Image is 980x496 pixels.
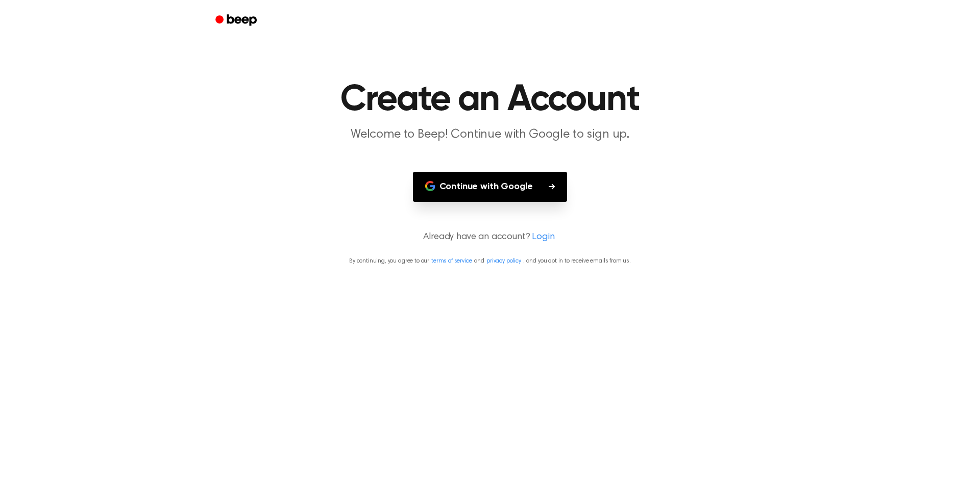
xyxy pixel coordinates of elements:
p: By continuing, you agree to our and , and you opt in to receive emails from us. [12,256,968,266]
p: Welcome to Beep! Continue with Google to sign up. [294,126,686,143]
a: Beep [208,11,266,31]
a: terms of service [431,258,472,264]
p: Already have an account? [12,230,968,244]
h1: Create an Account [229,82,751,118]
a: Login [532,230,554,244]
a: privacy policy [486,258,521,264]
button: Continue with Google [413,172,568,202]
